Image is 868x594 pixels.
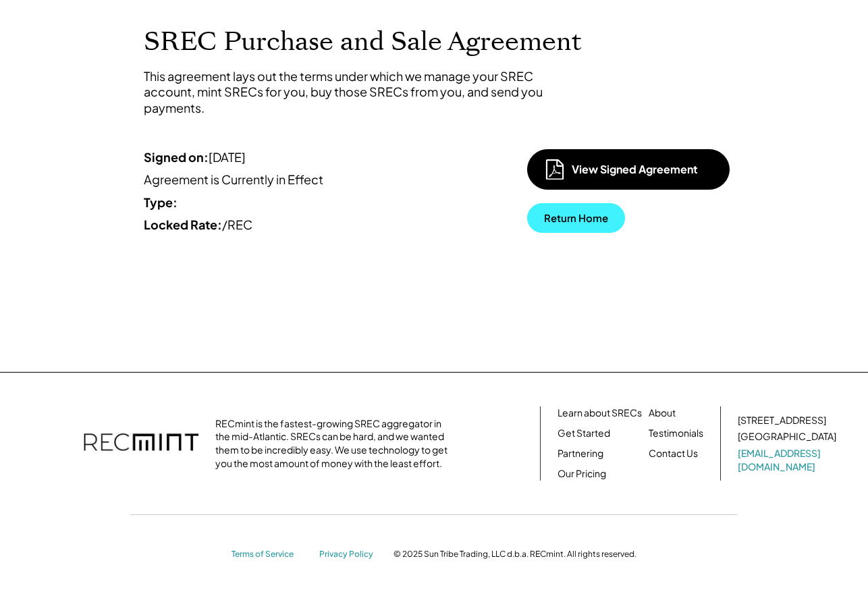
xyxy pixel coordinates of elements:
div: [GEOGRAPHIC_DATA] [738,430,836,443]
div: [STREET_ADDRESS] [738,414,826,427]
h1: SREC Purchase and Sale Agreement [144,26,724,58]
div: View Signed Agreement [572,162,707,177]
a: Contact Us [649,447,698,460]
a: Testimonials [649,427,703,440]
a: [EMAIL_ADDRESS][DOMAIN_NAME] [738,447,839,473]
strong: Type: [144,194,178,210]
a: About [649,406,676,420]
img: recmint-logotype%403x.png [84,420,198,467]
div: /REC [144,217,447,232]
a: Privacy Policy [319,549,380,560]
a: Learn about SRECs [558,406,642,420]
div: [DATE] [144,149,447,165]
a: Partnering [558,447,603,460]
div: © 2025 Sun Tribe Trading, LLC d.b.a. RECmint. All rights reserved. [394,549,636,560]
button: Return Home [527,203,625,233]
div: This agreement lays out the terms under which we manage your SREC account, mint SRECs for you, bu... [144,68,549,115]
div: RECmint is the fastest-growing SREC aggregator in the mid-Atlantic. SRECs can be hard, and we wan... [215,417,455,470]
strong: Signed on: [144,149,209,165]
a: Our Pricing [558,467,606,481]
a: Terms of Service [232,549,306,560]
a: Get Started [558,427,610,440]
strong: Locked Rate: [144,217,222,232]
div: Agreement is Currently in Effect [144,171,447,187]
